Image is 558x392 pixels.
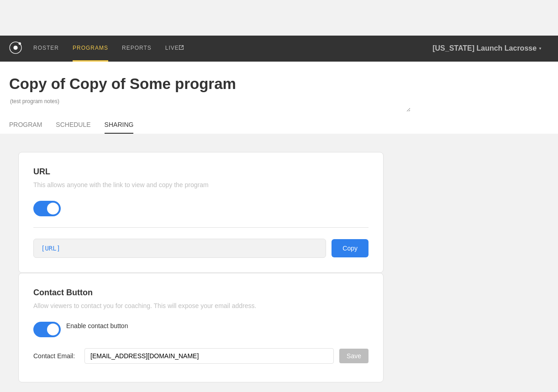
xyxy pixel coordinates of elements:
div: PROGRAMS [73,36,108,62]
iframe: Chat Widget [512,348,558,392]
input: oguz@getrepone.com [84,348,334,364]
img: logo [9,42,22,54]
a: ROSTER [26,36,66,60]
a: [URL] [33,239,326,258]
a: REPORTS [115,36,158,60]
span: Enable contact button [66,322,128,329]
textarea: (test program notes) [9,97,411,112]
p: This allows anyone with the link to view and copy the program [33,180,368,190]
div: ▼ [538,45,542,52]
a: LIVE [158,36,190,60]
button: Copy [332,239,368,257]
div: [US_STATE] Launch Lacrosse [432,36,549,62]
h2: Contact Button [33,288,368,298]
a: SCHEDULE [56,121,90,133]
a: PROGRAMS [66,36,115,62]
p: Allow viewers to contact you for coaching. This will expose your email address. [33,301,368,311]
h2: URL [33,167,368,177]
a: PROGRAM [9,121,42,133]
div: ROSTER [33,36,59,60]
label: Contact Email: [33,352,79,360]
button: Save [339,349,368,363]
a: SHARING [105,121,134,134]
div: REPORTS [122,36,152,60]
div: LIVE [165,36,184,60]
